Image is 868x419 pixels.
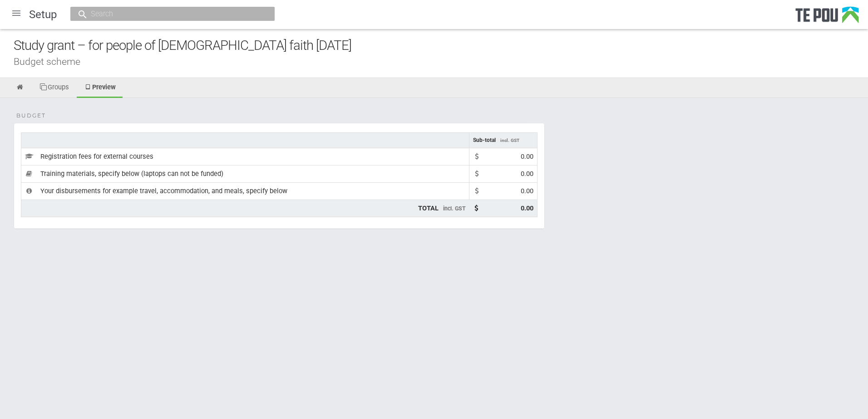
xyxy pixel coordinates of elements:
td: Sub-total [469,132,538,148]
td: TOTAL [21,200,469,217]
a: Groups [32,78,76,98]
span: incl. GST [500,138,519,143]
div: Budget scheme [14,57,868,66]
div: 0.00 [521,169,533,179]
a: Preview [77,78,123,98]
div: 0.00 [521,186,533,196]
td: Your disbursements for example travel, accommodation, and meals, specify below [21,183,469,200]
div: Study grant – for people of [DEMOGRAPHIC_DATA] faith [DATE] [14,36,868,55]
div: 0.00 [521,152,533,161]
td: Registration fees for external courses [21,148,469,166]
span: incl. GST [443,205,466,212]
input: Search [88,9,248,19]
div: 0.00 [521,204,533,213]
span: Budget [16,112,46,120]
td: Training materials, specify below (laptops can not be funded) [21,166,469,183]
